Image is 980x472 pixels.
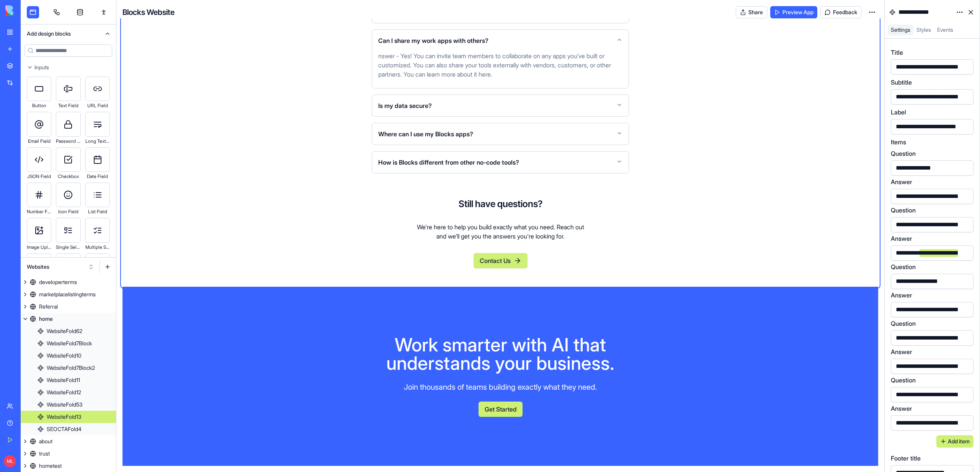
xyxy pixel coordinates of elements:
span: Styles [916,26,931,33]
a: about [21,435,116,448]
div: trust [39,450,50,457]
span: Settings [891,26,910,33]
div: Text Field [56,101,80,110]
label: Answer [891,234,912,243]
div: Email Field [27,137,51,146]
div: Icon Field [56,207,80,216]
label: Answer [891,291,912,300]
a: Referral [21,301,116,313]
a: WebsiteFold53 [21,399,116,411]
div: Join thousands of teams building exactly what they need. [372,382,629,392]
a: WebsiteFold10 [21,350,116,362]
button: Share [736,6,767,18]
div: Referral [39,303,58,310]
div: WebsiteFold11 [47,376,80,384]
div: URL Field [85,101,110,110]
div: WebsiteFold7Block [47,340,92,347]
div: Image Upload Field [27,243,51,252]
div: Date Field [85,172,110,181]
button: How is Blocks different from other no-code tools? [378,152,622,173]
img: logo [5,5,53,16]
div: List Field [85,207,110,216]
label: Answer [891,177,912,186]
div: WebsiteFold10 [47,352,82,359]
a: WebsiteFold62 [21,325,116,337]
div: Work smarter with AI that understands your business. [372,336,629,372]
label: Items [891,137,906,147]
div: Can I share my work apps with others? [378,51,622,88]
a: SEOCTAFold4 [21,423,116,435]
button: Add item [936,435,973,448]
button: Websites [23,261,98,273]
div: Button [27,101,51,110]
button: Inputs [21,61,116,73]
p: We're here to help you build exactly what you need. Reach out and we'll get you the answers you'r... [415,222,586,241]
label: Question [891,319,916,328]
div: SEOCTAFold4 [47,425,82,433]
button: Can I share my work apps with others? [378,30,622,51]
label: Question [891,262,916,271]
div: marketplacelistingterms [39,291,96,298]
div: WebsiteFold13 [47,413,81,421]
label: Question [891,376,916,385]
label: Answer [891,347,912,356]
label: Question [891,149,916,158]
div: WebsiteFold7Block2 [47,364,95,372]
div: Password Field [56,137,80,146]
button: Get Started [479,402,523,417]
div: Multiple Select Field [85,243,110,252]
button: Contact Us [474,253,528,268]
button: Where can I use my Blocks apps? [378,123,622,145]
a: developerterms [21,276,116,288]
span: How is Blocks different from other no-code tools? [378,158,519,167]
a: WebsiteFold13 [21,411,116,423]
a: trust [21,448,116,460]
span: Can I share my work apps with others? [378,36,488,45]
p: nswer - Yes! You can invite team members to collaborate on any apps you’ve built or customized. Y... [378,51,622,79]
a: WebsiteFold7Block2 [21,362,116,374]
div: Long Text Field [85,137,110,146]
button: Add design blocks [21,24,116,43]
label: Title [891,48,903,57]
span: Events [937,26,953,33]
a: WebsiteFold12 [21,386,116,399]
a: Events [934,24,956,35]
label: Question [891,206,916,215]
div: Number Field [27,207,51,216]
h4: Blocks Website [122,7,175,18]
a: WebsiteFold7Block [21,337,116,350]
label: Footer title [891,454,921,463]
div: developerterms [39,278,77,286]
div: WebsiteFold62 [47,327,82,335]
div: about [39,438,52,445]
div: JSON Field [27,172,51,181]
h3: Still have questions? [459,198,542,210]
a: hometest [21,460,116,472]
a: Styles [913,24,934,35]
a: marketplacelistingterms [21,288,116,301]
div: Checkbox [56,172,80,181]
button: Feedback [820,6,861,18]
a: home [21,313,116,325]
span: Where can I use my Blocks apps? [378,129,473,139]
span: ML [4,455,16,467]
label: Subtitle [891,78,912,87]
div: hometest [39,462,62,470]
div: WebsiteFold53 [47,401,82,408]
a: WebsiteFold11 [21,374,116,386]
span: Is my data secure? [378,101,432,110]
label: Label [891,108,906,117]
button: Is my data secure? [378,95,622,116]
div: Work smarter with AI that understands your business.Join thousands of teams building exactly what... [122,287,878,466]
label: Answer [891,404,912,413]
a: Settings [888,24,913,35]
div: Single Select Field [56,243,80,252]
div: WebsiteFold12 [47,389,81,396]
div: home [39,315,53,323]
a: Preview App [770,6,817,18]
